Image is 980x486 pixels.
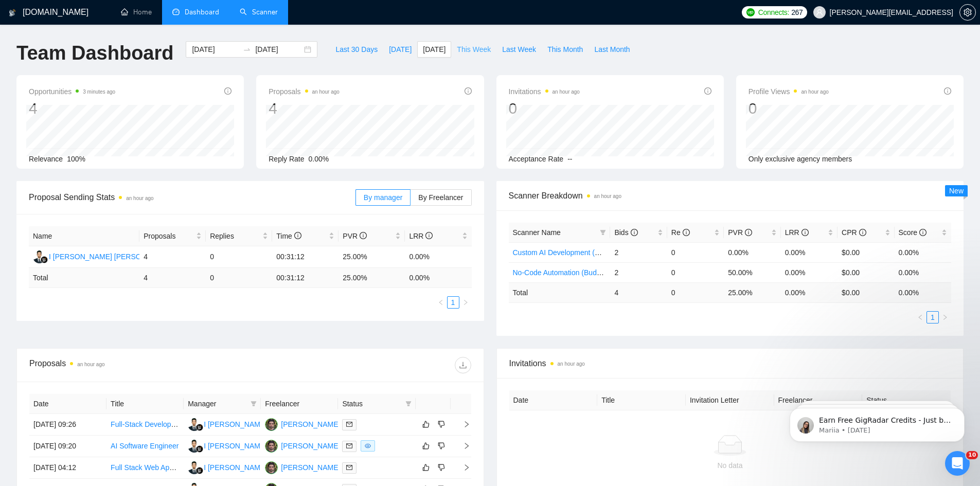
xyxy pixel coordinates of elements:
div: 4 [269,99,340,118]
span: Bids [614,228,637,237]
span: Scanner Name [513,228,561,237]
span: By Freelancer [418,193,463,202]
span: [DATE] [389,44,412,55]
button: download [455,357,471,373]
span: Last 30 Days [335,44,378,55]
button: right [459,296,472,309]
img: upwork-logo.png [746,8,755,16]
span: Proposals [144,230,194,242]
a: TF[PERSON_NAME] [265,441,340,449]
th: Date [509,390,598,410]
button: left [914,311,926,323]
button: like [420,461,432,474]
span: eye [365,443,371,449]
button: dislike [435,440,448,452]
span: left [438,299,444,305]
td: 0 [667,282,724,302]
a: Full-Stack Developer Needed to Integrate UI with MVP for Confidential Web Tool [111,420,367,428]
span: dislike [438,463,445,472]
button: [DATE] [417,41,451,58]
span: -- [567,155,572,163]
button: like [420,418,432,430]
span: Dashboard [185,8,219,16]
span: Reply Rate [269,155,304,163]
input: End date [255,44,302,55]
span: 0.00% [309,155,329,163]
span: Profile Views [749,85,829,98]
img: logo [9,5,16,21]
td: 4 [610,282,667,302]
button: Last Week [496,41,542,58]
td: 2 [610,242,667,262]
td: 00:31:12 [272,268,338,288]
span: [DATE] [423,44,446,55]
a: 1 [927,312,938,323]
td: 0 [667,262,724,282]
li: 1 [926,311,939,323]
span: info-circle [224,87,231,95]
button: right [939,311,951,323]
td: 0.00 % [781,282,838,302]
img: gigradar-bm.png [196,445,203,453]
span: By manager [364,193,402,202]
div: [PERSON_NAME] [281,440,340,452]
img: TF [265,461,278,474]
span: Re [671,228,690,237]
td: 4 [139,246,206,268]
span: Proposals [269,85,340,98]
a: IGI [PERSON_NAME] [PERSON_NAME] [188,463,328,471]
span: Status [342,398,401,409]
img: IG [33,250,46,263]
td: 50.00% [724,262,780,282]
button: left [435,296,447,309]
span: info-circle [704,87,711,95]
td: 0.00% [405,246,471,268]
a: TF[PERSON_NAME] [265,420,340,428]
span: left [917,314,923,320]
td: 25.00 % [338,268,405,288]
time: an hour ago [126,195,153,201]
th: Date [29,394,106,414]
img: IG [188,440,201,453]
span: 267 [791,7,803,18]
th: Freelancer [261,394,338,414]
div: I [PERSON_NAME] [PERSON_NAME] [204,462,328,473]
span: This Month [547,44,583,55]
span: swap-right [243,45,251,53]
td: 0.00 % [895,282,951,302]
span: Last Month [594,44,630,55]
span: Only exclusive agency members [749,155,852,163]
button: Last Month [589,41,635,58]
span: Time [276,232,301,240]
span: info-circle [683,229,690,236]
th: Replies [206,226,272,246]
button: dislike [435,418,448,430]
span: right [942,314,948,320]
span: filter [251,401,257,407]
img: gigradar-bm.png [196,424,203,431]
iframe: Intercom live chat [945,451,970,476]
span: info-circle [944,87,951,95]
h1: Team Dashboard [16,41,173,65]
span: info-circle [745,229,752,236]
a: IGI [PERSON_NAME] [PERSON_NAME] [188,420,328,428]
td: 2 [610,262,667,282]
span: dashboard [172,8,180,15]
div: 0 [509,99,580,118]
span: like [422,463,430,472]
td: AI Software Engineer [106,436,184,457]
span: Score [899,228,926,237]
button: This Month [542,41,589,58]
span: filter [405,401,412,407]
span: info-circle [801,229,809,236]
td: 0.00% [895,242,951,262]
span: filter [598,225,608,240]
span: like [422,420,430,428]
span: to [243,45,251,53]
td: $0.00 [838,242,894,262]
td: 0.00% [781,262,838,282]
span: This Week [457,44,491,55]
a: AI Software Engineer [111,442,179,450]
